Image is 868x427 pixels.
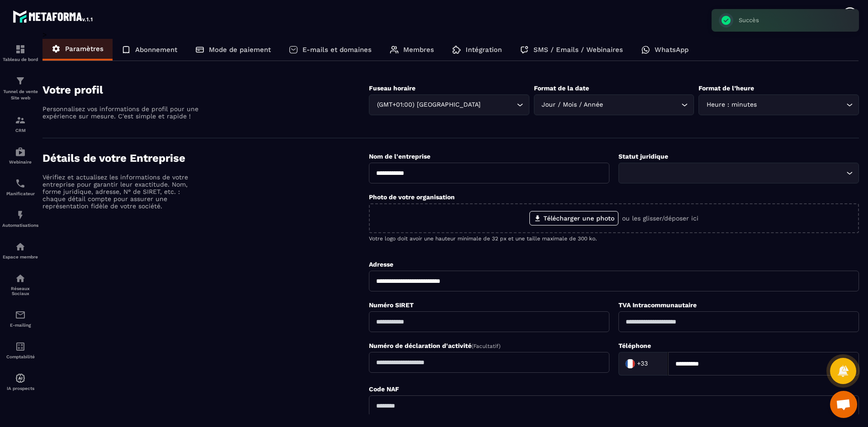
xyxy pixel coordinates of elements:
p: Intégration [466,46,502,54]
p: Espace membre [2,254,38,259]
p: Planificateur [2,191,38,196]
div: Search for option [618,352,668,375]
label: Téléphone [618,342,651,349]
div: Search for option [369,94,529,115]
input: Search for option [624,168,844,178]
img: formation [15,115,26,126]
img: automations [15,210,26,221]
span: (GMT+01:00) [GEOGRAPHIC_DATA] [375,100,482,110]
img: automations [15,146,26,157]
p: Comptabilité [2,354,38,359]
label: Numéro de déclaration d'activité [369,342,500,349]
p: Tableau de bord [2,57,38,62]
img: automations [15,373,26,384]
img: Country Flag [621,355,639,373]
input: Search for option [482,100,514,110]
p: WhatsApp [655,46,689,54]
p: E-mailing [2,323,38,328]
img: logo [13,8,94,24]
p: ou les glisser/déposer ici [622,215,698,222]
label: Numéro SIRET [369,301,414,309]
h4: Détails de votre Entreprise [42,152,369,164]
div: Ouvrir le chat [830,391,857,418]
img: social-network [15,273,26,284]
a: automationsautomationsEspace membre [2,235,38,266]
p: Membres [403,46,434,54]
p: IA prospects [2,386,38,391]
p: Paramètres [65,45,104,53]
img: accountant [15,341,26,352]
span: +33 [637,359,648,368]
p: Tunnel de vente Site web [2,89,38,101]
label: Code NAF [369,385,399,393]
p: Mode de paiement [209,46,271,54]
div: Search for option [698,94,859,115]
p: SMS / Emails / Webinaires [533,46,623,54]
p: Réseaux Sociaux [2,286,38,296]
a: social-networksocial-networkRéseaux Sociaux [2,266,38,303]
img: email [15,310,26,320]
img: formation [15,44,26,55]
p: Abonnement [135,46,177,54]
p: CRM [2,128,38,133]
p: Webinaire [2,160,38,164]
a: accountantaccountantComptabilité [2,334,38,366]
a: formationformationTableau de bord [2,37,38,69]
label: Télécharger une photo [529,211,618,225]
a: formationformationCRM [2,108,38,140]
span: Heure : minutes [704,100,759,110]
label: Format de la date [534,84,589,92]
a: automationsautomationsAutomatisations [2,203,38,235]
a: automationsautomationsWebinaire [2,140,38,171]
span: (Facultatif) [472,343,500,349]
img: automations [15,241,26,252]
input: Search for option [650,357,659,371]
span: Jour / Mois / Année [540,100,605,110]
p: Personnalisez vos informations de profil pour une expérience sur mesure. C'est simple et rapide ! [42,105,201,120]
a: schedulerschedulerPlanificateur [2,171,38,203]
input: Search for option [759,100,844,110]
label: TVA Intracommunautaire [618,301,697,309]
img: formation [15,75,26,86]
p: E-mails et domaines [302,46,372,54]
label: Statut juridique [618,153,668,160]
label: Fuseau horaire [369,84,415,92]
input: Search for option [605,100,679,110]
h4: Votre profil [42,84,369,96]
a: emailemailE-mailing [2,303,38,334]
div: Search for option [618,163,859,183]
p: Vérifiez et actualisez les informations de votre entreprise pour garantir leur exactitude. Nom, f... [42,174,201,210]
p: Votre logo doit avoir une hauteur minimale de 32 px et une taille maximale de 300 ko. [369,235,859,242]
label: Format de l’heure [698,84,754,92]
label: Adresse [369,261,393,268]
img: scheduler [15,178,26,189]
a: formationformationTunnel de vente Site web [2,69,38,108]
p: Automatisations [2,223,38,228]
label: Nom de l'entreprise [369,153,430,160]
div: Search for option [534,94,694,115]
label: Photo de votre organisation [369,193,455,201]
